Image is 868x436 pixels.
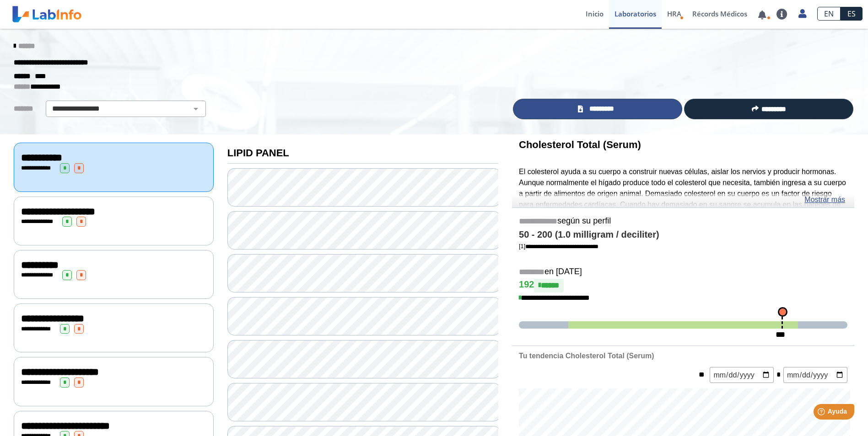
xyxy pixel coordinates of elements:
[710,367,774,383] input: mm/dd/yyyy
[519,229,847,240] h4: 50 - 200 (1.0 milligram / deciliter)
[667,9,681,18] span: HRA
[519,279,847,292] h4: 192
[783,367,847,383] input: mm/dd/yyyy
[519,243,598,250] a: [1]
[519,139,641,150] b: Cholesterol Total (Serum)
[817,7,841,21] a: EN
[227,147,289,159] b: LIPID PANEL
[804,194,845,205] a: Mostrar más
[519,267,847,277] h5: en [DATE]
[841,7,863,21] a: ES
[519,352,654,360] b: Tu tendencia Cholesterol Total (Serum)
[519,216,847,227] h5: según su perfil
[787,400,858,426] iframe: Help widget launcher
[519,166,847,243] p: El colesterol ayuda a su cuerpo a construir nuevas células, aislar los nervios y producir hormona...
